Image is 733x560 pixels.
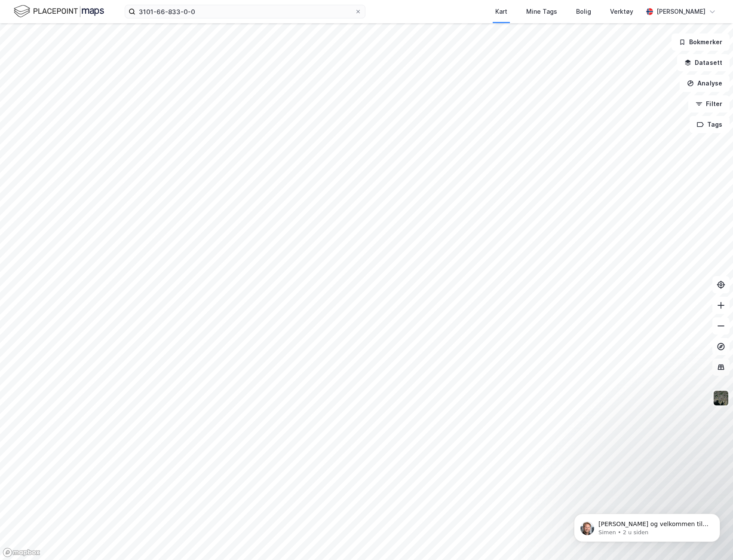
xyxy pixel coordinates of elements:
div: Kart [495,6,507,17]
button: Filter [688,95,730,113]
div: Bolig [576,6,591,17]
button: Tags [690,116,730,133]
img: 9k= [713,390,729,406]
button: Datasett [677,54,730,71]
input: Søk på adresse, matrikkel, gårdeiere, leietakere eller personer [135,5,355,18]
div: Mine Tags [526,6,557,17]
img: logo.f888ab2527a4732fd821a326f86c7f29.svg [14,4,104,19]
button: Bokmerker [672,33,730,51]
div: [PERSON_NAME] [656,6,705,17]
button: Analyse [680,75,730,92]
a: Mapbox homepage [3,548,40,557]
iframe: Intercom notifications melding [561,496,733,556]
div: Verktøy [610,6,633,17]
